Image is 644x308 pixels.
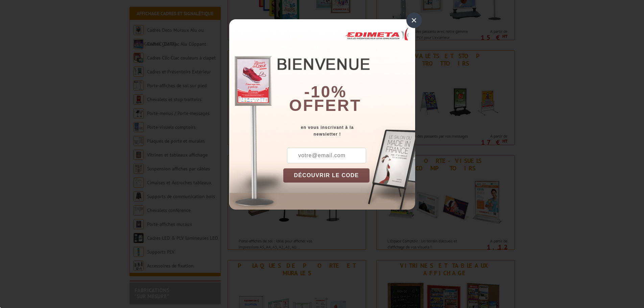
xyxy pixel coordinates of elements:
[289,96,361,114] font: offert
[287,148,366,163] input: votre@email.com
[283,168,370,183] button: DÉCOUVRIR LE CODE
[304,83,347,101] b: -10%
[283,124,415,138] div: en vous inscrivant à la newsletter !
[406,13,422,28] div: ×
